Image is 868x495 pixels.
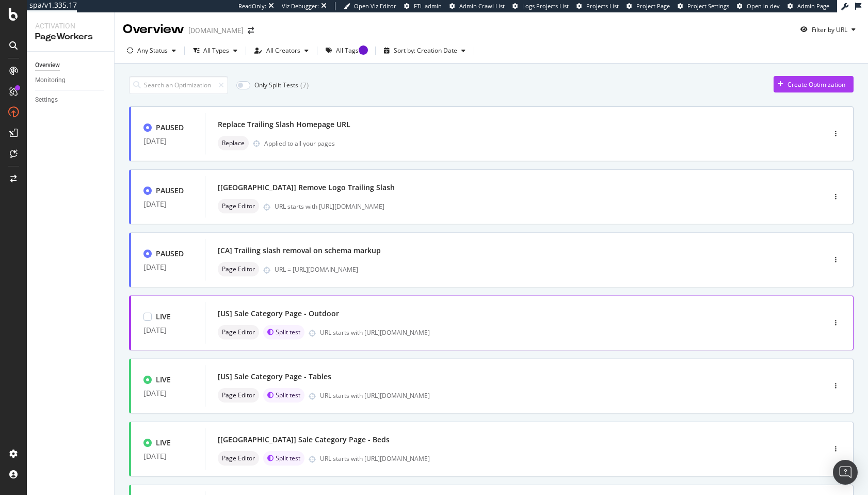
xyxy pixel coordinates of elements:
[218,245,381,256] div: [CA] Trailing slash removal on schema markup
[218,199,259,213] div: neutral label
[203,48,229,54] div: All Types
[218,262,259,276] div: neutral label
[218,451,259,466] div: neutral label
[266,48,300,54] div: All Creators
[188,25,244,36] div: [DOMAIN_NAME]
[238,2,266,10] div: ReadOnly:
[737,2,780,10] a: Open in dev
[35,75,66,86] div: Monitoring
[222,140,245,146] span: Replace
[218,136,249,150] div: neutral label
[796,21,860,38] button: Filter by URL
[276,392,300,398] span: Split test
[35,60,60,71] div: Overview
[774,76,854,92] button: Create Optimization
[156,185,184,196] div: PAUSED
[248,27,254,34] div: arrow-right-arrow-left
[320,391,781,400] div: URL starts with [URL][DOMAIN_NAME]
[747,2,780,10] span: Open in dev
[143,326,192,334] div: [DATE]
[35,95,107,105] a: Settings
[143,389,192,397] div: [DATE]
[404,2,442,10] a: FTL admin
[626,2,670,10] a: Project Page
[254,81,298,89] div: Only Split Tests
[449,2,505,10] a: Admin Crawl List
[222,455,255,461] span: Page Editor
[143,137,192,145] div: [DATE]
[787,2,829,10] a: Admin Page
[35,21,106,31] div: Activation
[129,76,228,94] input: Search an Optimization
[218,435,390,445] div: [[GEOGRAPHIC_DATA]] Sale Category Page - Beds
[35,75,107,86] a: Monitoring
[263,325,304,339] div: brand label
[156,375,171,385] div: LIVE
[414,2,442,10] span: FTL admin
[320,328,781,337] div: URL starts with [URL][DOMAIN_NAME]
[156,122,184,133] div: PAUSED
[218,325,259,339] div: neutral label
[143,452,192,460] div: [DATE]
[344,2,396,10] a: Open Viz Editor
[275,265,781,274] div: URL = [URL][DOMAIN_NAME]
[218,119,350,130] div: Replace Trailing Slash Homepage URL
[322,42,371,59] button: All Tags
[833,460,858,485] div: Open Intercom Messenger
[123,21,184,38] div: Overview
[336,48,359,54] div: All Tags
[156,438,171,448] div: LIVE
[275,202,781,211] div: URL starts with [URL][DOMAIN_NAME]
[222,329,255,335] span: Page Editor
[354,2,396,10] span: Open Viz Editor
[687,2,729,10] span: Project Settings
[522,2,569,10] span: Logs Projects List
[812,25,847,34] div: Filter by URL
[250,42,313,59] button: All Creators
[380,42,470,59] button: Sort by: Creation Date
[678,2,729,10] a: Project Settings
[222,266,255,272] span: Page Editor
[35,95,58,105] div: Settings
[512,2,569,10] a: Logs Projects List
[222,203,255,209] span: Page Editor
[218,388,259,403] div: neutral label
[300,80,309,90] div: ( 7 )
[276,329,300,335] span: Split test
[143,263,192,271] div: [DATE]
[276,455,300,461] span: Split test
[156,312,171,322] div: LIVE
[137,48,168,54] div: Any Status
[359,45,368,55] div: Tooltip anchor
[320,454,781,463] div: URL starts with [URL][DOMAIN_NAME]
[222,392,255,398] span: Page Editor
[123,42,180,59] button: Any Status
[586,2,619,10] span: Projects List
[218,182,395,193] div: [[GEOGRAPHIC_DATA]] Remove Logo Trailing Slash
[218,372,331,382] div: [US] Sale Category Page - Tables
[156,249,184,259] div: PAUSED
[394,48,457,54] div: Sort by: Creation Date
[282,2,319,10] div: Viz Debugger:
[576,2,619,10] a: Projects List
[35,31,106,43] div: PageWorkers
[459,2,505,10] span: Admin Crawl List
[636,2,670,10] span: Project Page
[264,139,335,148] div: Applied to all your pages
[797,2,829,10] span: Admin Page
[263,388,304,403] div: brand label
[189,42,242,59] button: All Types
[143,200,192,208] div: [DATE]
[218,308,339,319] div: [US] Sale Category Page - Outdoor
[787,80,845,89] div: Create Optimization
[35,60,107,71] a: Overview
[263,451,304,466] div: brand label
